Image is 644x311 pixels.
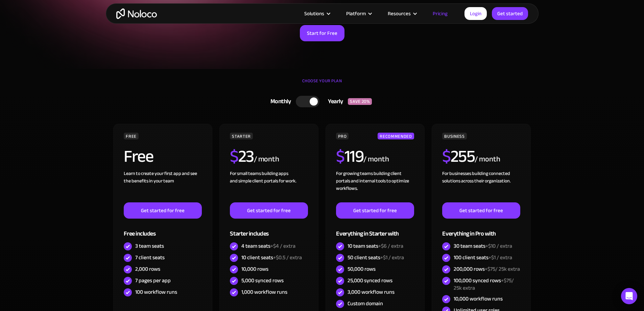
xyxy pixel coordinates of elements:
div: For businesses building connected solutions across their organization. ‍ [442,170,520,202]
a: Start for Free [300,25,344,41]
div: RECOMMENDED [378,133,414,139]
div: 4 team seats [241,242,295,250]
span: +$4 / extra [270,241,295,251]
div: Custom domain [348,300,383,307]
div: Solutions [296,9,338,18]
a: Get started [492,7,528,20]
div: Everything in Starter with [336,219,414,241]
a: home [116,8,157,19]
div: 10 team seats [348,242,403,250]
div: FREE [124,133,139,139]
a: Get started for free [124,202,201,219]
div: For growing teams building client portals and internal tools to optimize workflows. [336,170,414,202]
div: 100 client seats [454,254,512,261]
div: Platform [338,9,379,18]
span: $ [442,140,451,172]
div: Learn to create your first app and see the benefits in your team ‍ [124,170,201,202]
div: 200,000 rows [454,265,520,273]
a: Get started for free [442,202,520,219]
div: PRO [336,133,349,139]
h2: 23 [230,148,254,165]
span: $ [230,140,238,172]
span: $ [336,140,344,172]
a: Get started for free [336,202,414,219]
div: 2,000 rows [135,265,160,273]
div: 3 team seats [135,242,164,250]
div: Starter includes [230,219,308,241]
a: Pricing [424,9,456,18]
div: 10,000 rows [241,265,268,273]
div: Resources [388,9,411,18]
div: 7 client seats [135,254,165,261]
h2: Free [124,148,153,165]
div: Free includes [124,219,201,241]
div: SAVE 20% [348,98,372,105]
div: BUSINESS [442,133,467,139]
span: +$75/ 25k extra [454,275,514,293]
div: 50,000 rows [348,265,376,273]
span: +$0.5 / extra [273,252,302,263]
h2: 119 [336,148,363,165]
div: Everything in Pro with [442,219,520,241]
div: / month [475,154,500,165]
div: 5,000 synced rows [241,277,284,284]
div: 30 team seats [454,242,512,250]
div: CHOOSE YOUR PLAN [113,76,532,93]
div: Yearly [319,96,348,107]
a: Get started for free [230,202,308,219]
div: 3,000 workflow runs [348,288,395,296]
a: Login [464,7,487,20]
span: +$75/ 25k extra [485,264,520,274]
div: 25,000 synced rows [348,277,392,284]
div: / month [363,154,389,165]
div: Resources [379,9,424,18]
div: 100 workflow runs [135,288,177,296]
div: 100,000 synced rows [454,277,520,292]
div: Solutions [304,9,324,18]
div: 10,000 workflow runs [454,295,503,303]
div: 50 client seats [348,254,404,261]
span: +$10 / extra [485,241,512,251]
div: Monthly [262,96,296,107]
div: Open Intercom Messenger [621,288,637,304]
span: +$6 / extra [378,241,403,251]
span: +$1 / extra [380,252,404,263]
div: For small teams building apps and simple client portals for work. ‍ [230,170,308,202]
h2: 255 [442,148,475,165]
div: 7 pages per app [135,277,171,284]
div: STARTER [230,133,253,139]
span: +$1 / extra [488,252,512,263]
div: 10 client seats [241,254,302,261]
div: Platform [346,9,366,18]
div: / month [254,154,279,165]
div: 1,000 workflow runs [241,288,287,296]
